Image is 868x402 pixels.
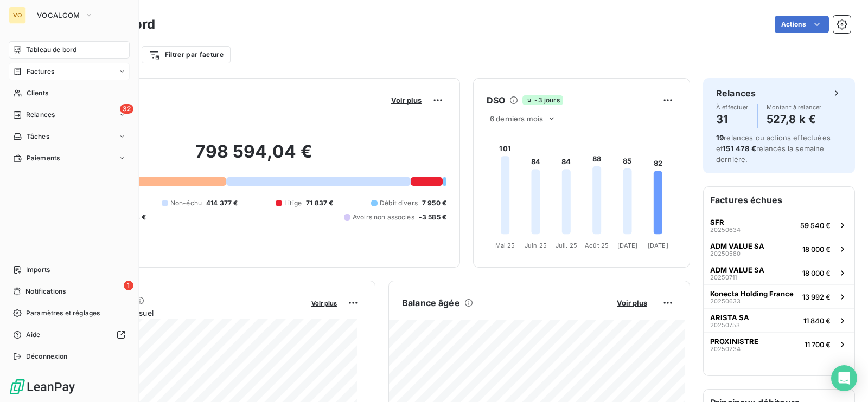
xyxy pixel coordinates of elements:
[27,67,54,76] span: Factures
[61,141,446,173] h2: 798 594,04 €
[388,95,425,105] button: Voir plus
[710,226,741,233] span: 20250634
[704,261,854,284] button: ADM VALUE SA2025071118 000 €
[27,153,60,163] span: Paiements
[802,293,831,301] span: 13 992 €
[585,242,609,249] tspan: Août 25
[617,242,638,249] tspan: [DATE]
[710,289,794,298] span: Konecta Holding France
[800,221,831,230] span: 59 540 €
[284,198,302,208] span: Litige
[831,365,857,391] div: Open Intercom Messenger
[26,352,68,361] span: Déconnexion
[9,7,26,24] div: VO
[704,332,854,356] button: PROXINISTRE2025023411 700 €
[710,218,724,226] span: SFR
[402,296,460,309] h6: Balance âgée
[710,242,764,250] span: ADM VALUE SA
[522,95,563,105] span: -3 jours
[495,242,515,249] tspan: Mai 25
[525,242,547,249] tspan: Juin 25
[26,45,76,55] span: Tableau de bord
[710,337,758,346] span: PROXINISTRE
[805,340,831,349] span: 11 700 €
[716,133,831,164] span: relances ou actions effectuées et relancés la semaine dernière.
[710,313,749,322] span: ARISTA SA
[9,326,130,343] a: Aide
[803,316,831,325] span: 11 840 €
[723,144,756,153] span: 151 478 €
[26,265,50,275] span: Imports
[306,198,333,208] span: 71 837 €
[802,245,831,254] span: 18 000 €
[27,88,48,98] span: Clients
[775,16,829,33] button: Actions
[26,308,100,318] span: Paramètres et réglages
[704,213,854,237] button: SFR2025063459 540 €
[704,237,854,261] button: ADM VALUE SA2025058018 000 €
[9,378,76,395] img: Logo LeanPay
[391,96,422,105] span: Voir plus
[617,299,647,307] span: Voir plus
[142,46,231,63] button: Filtrer par facture
[710,250,741,257] span: 20250580
[26,110,55,120] span: Relances
[767,111,822,128] h4: 527,8 k €
[710,346,741,352] span: 20250234
[311,300,337,307] span: Voir plus
[710,274,737,281] span: 20250711
[422,198,446,208] span: 7 950 €
[37,11,80,20] span: VOCALCOM
[710,298,741,304] span: 20250633
[767,104,822,111] span: Montant à relancer
[614,298,650,308] button: Voir plus
[487,94,505,107] h6: DSO
[648,242,668,249] tspan: [DATE]
[716,87,756,100] h6: Relances
[353,212,414,222] span: Avoirs non associés
[716,133,724,142] span: 19
[704,284,854,308] button: Konecta Holding France2025063313 992 €
[308,298,340,308] button: Voir plus
[704,308,854,332] button: ARISTA SA2025075311 840 €
[704,187,854,213] h6: Factures échues
[124,281,133,290] span: 1
[490,114,543,123] span: 6 derniers mois
[802,269,831,277] span: 18 000 €
[380,198,418,208] span: Débit divers
[419,212,446,222] span: -3 585 €
[120,104,133,114] span: 32
[27,132,49,141] span: Tâches
[170,198,202,208] span: Non-échu
[556,242,577,249] tspan: Juil. 25
[206,198,238,208] span: 414 377 €
[61,307,304,319] span: Chiffre d'affaires mensuel
[716,104,749,111] span: À effectuer
[710,322,740,328] span: 20250753
[25,287,66,296] span: Notifications
[26,330,41,340] span: Aide
[710,265,764,274] span: ADM VALUE SA
[716,111,749,128] h4: 31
